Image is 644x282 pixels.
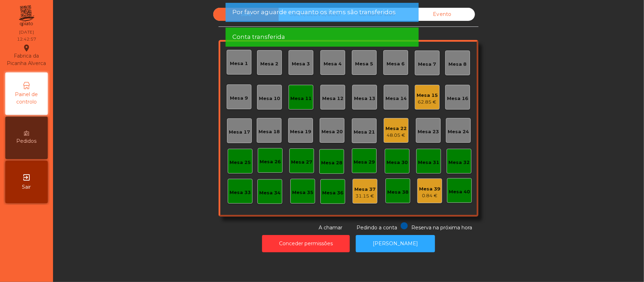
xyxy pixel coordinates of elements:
div: Mesa 28 [321,159,342,166]
div: Mesa 38 [387,189,408,196]
div: Mesa 7 [418,61,436,68]
span: Sair [22,183,31,191]
div: Mesa 32 [448,159,470,166]
div: Mesa 34 [259,189,280,196]
span: Pedidos [17,137,37,145]
div: Mesa 19 [290,128,311,135]
div: Evento [410,8,475,21]
div: Mesa 25 [230,159,251,166]
div: Sala [213,8,279,21]
img: qpiato [18,4,35,28]
div: Mesa 6 [387,60,405,67]
div: 0.84 € [419,192,440,199]
div: Mesa 10 [259,95,280,102]
div: 62.85 € [417,99,438,106]
div: Mesa 22 [385,125,407,132]
span: Painel de controlo [7,91,46,106]
div: Mesa 15 [417,92,438,99]
div: Mesa 35 [292,189,313,196]
div: Mesa 16 [447,95,468,102]
div: Mesa 21 [354,129,375,136]
div: Mesa 12 [322,95,343,102]
span: A chamar [319,224,342,231]
div: Mesa 40 [449,188,470,195]
div: Mesa 3 [292,60,310,67]
button: [PERSON_NAME] [356,235,435,252]
div: Mesa 13 [354,95,375,102]
div: Mesa 31 [418,159,439,166]
i: exit_to_app [22,173,31,182]
div: Mesa 9 [230,95,248,102]
div: Fabrica da Picanha Alverca [6,44,47,67]
div: Mesa 5 [355,60,373,67]
div: Mesa 27 [291,159,312,166]
span: Por favor aguarde enquanto os items são transferidos [232,8,396,17]
div: Mesa 11 [290,95,312,102]
span: Conta transferida [232,33,285,41]
div: Mesa 8 [449,61,467,68]
div: Mesa 30 [387,159,408,166]
div: Mesa 37 [354,186,376,193]
span: Reserva na próxima hora [411,224,472,231]
div: Mesa 33 [230,189,251,196]
div: Mesa 23 [418,128,439,135]
button: Conceder permissões [262,235,350,252]
div: Mesa 39 [419,186,440,193]
div: 12:42:57 [17,36,36,42]
div: Mesa 2 [261,60,279,67]
div: Mesa 17 [229,129,250,136]
div: Mesa 18 [259,128,280,135]
div: Mesa 36 [322,189,343,196]
span: Pedindo a conta [356,224,397,231]
div: 48.05 € [385,132,407,139]
div: Mesa 29 [354,159,375,166]
div: Mesa 20 [321,128,343,135]
i: location_on [22,44,31,52]
div: Mesa 24 [448,128,469,135]
div: Mesa 1 [230,60,248,67]
div: [DATE] [19,29,34,35]
div: Mesa 14 [385,95,407,102]
div: Mesa 26 [260,158,281,165]
div: Mesa 4 [324,60,342,67]
div: 31.15 € [354,193,376,200]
